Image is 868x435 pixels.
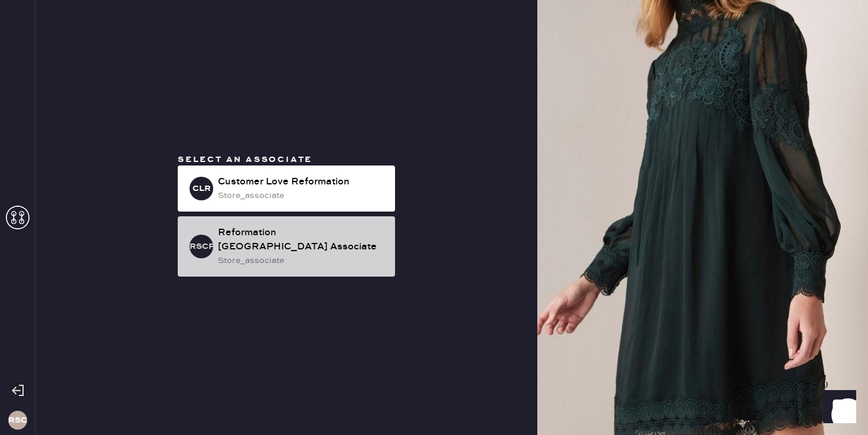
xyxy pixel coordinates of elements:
[8,416,27,424] h3: RSCP
[218,175,386,189] div: Customer Love Reformation
[192,184,211,193] h3: CLR
[178,154,312,165] span: Select an associate
[218,226,386,254] div: Reformation [GEOGRAPHIC_DATA] Associate
[812,382,863,433] iframe: Front Chat
[218,189,386,202] div: store_associate
[190,242,213,251] h3: RSCPA
[218,254,386,267] div: store_associate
